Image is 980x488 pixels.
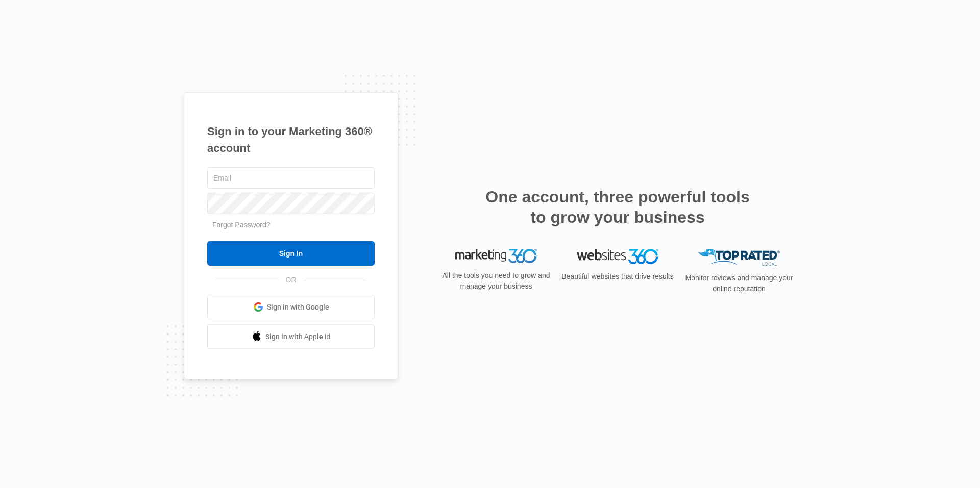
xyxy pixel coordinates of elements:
[265,331,331,342] span: Sign in with Apple Id
[267,302,329,313] span: Sign in with Google
[439,270,553,292] p: All the tools you need to grow and manage your business
[207,241,375,266] input: Sign In
[577,249,658,264] img: Websites 360
[207,324,375,349] a: Sign in with Apple Id
[207,123,375,157] h1: Sign in to your Marketing 360® account
[455,249,537,263] img: Marketing 360
[560,271,675,282] p: Beautiful websites that drive results
[482,187,753,227] h2: One account, three powerful tools to grow your business
[698,249,780,266] img: Top Rated Local
[207,167,375,189] input: Email
[682,273,796,294] p: Monitor reviews and manage your online reputation
[207,295,375,319] a: Sign in with Google
[212,221,271,229] a: Forgot Password?
[279,275,304,286] span: OR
